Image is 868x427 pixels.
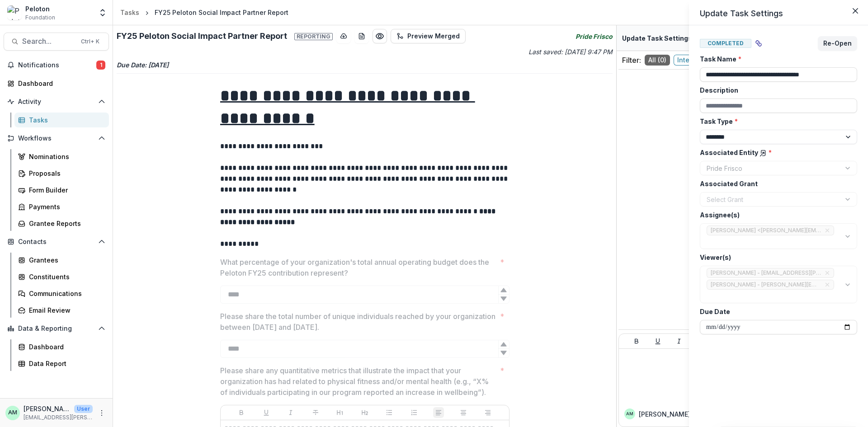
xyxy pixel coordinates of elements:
[700,117,852,126] label: Task Type
[700,179,852,188] label: Associated Grant
[700,39,751,48] span: Completed
[751,36,766,51] button: View dependent tasks
[848,4,863,18] button: Close
[818,36,857,51] button: Re-Open
[700,253,852,262] label: Viewer(s)
[700,210,852,220] label: Assignee(s)
[700,307,852,316] label: Due Date
[700,54,852,64] label: Task Name
[700,85,852,95] label: Description
[700,148,852,157] label: Associated Entity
